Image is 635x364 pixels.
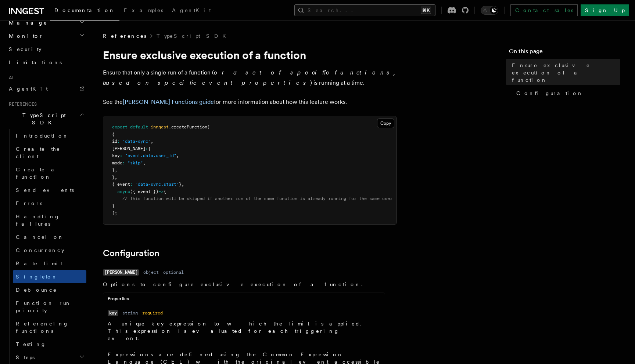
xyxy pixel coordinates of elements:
[123,98,214,105] a: [PERSON_NAME] Functions guide
[16,321,69,334] span: Referencing functions
[142,310,163,316] dd: required
[103,69,395,86] em: or a set of specific functions, based on specific event properties
[16,187,74,193] span: Send events
[103,97,397,107] p: See the for more information about how this feature works.
[16,274,58,280] span: Singleton
[117,139,120,144] span: :
[16,200,42,206] span: Errors
[6,109,86,129] button: TypeScript SDK
[13,296,86,317] a: Function run priority
[108,320,380,342] p: A unique key expression to which the limit is applied. This expression is evaluated for each trig...
[510,4,578,16] a: Contact sales
[13,210,86,230] a: Handling failures
[13,197,86,210] a: Errors
[16,261,63,266] span: Rate limit
[103,68,397,88] p: Ensure that only a single run of a function ( ) is running at a time.
[112,210,117,215] span: );
[135,182,179,187] span: "data-sync.start"
[13,183,86,197] a: Send events
[130,124,148,130] span: default
[16,341,46,347] span: Testing
[146,146,148,151] span: :
[158,189,164,194] span: =>
[16,133,69,139] span: Introduction
[516,90,583,97] span: Configuration
[509,59,620,87] a: Ensure exclusive execution of a function
[13,230,86,244] a: Cancel on
[481,6,498,15] button: Toggle dark mode
[148,146,151,151] span: {
[120,153,122,158] span: :
[13,338,86,351] a: Testing
[112,124,128,130] span: export
[509,47,620,59] h4: On this page
[16,146,60,159] span: Create the client
[103,296,385,305] div: Properties
[421,7,431,14] kbd: ⌘K
[122,196,392,201] span: // This function will be skipped if another run of the same function is already running for the s...
[103,32,146,40] span: References
[151,124,169,130] span: inngest
[54,7,115,13] span: Documentation
[122,310,138,316] dd: string
[13,354,35,361] span: Steps
[143,160,146,165] span: ,
[512,62,620,84] span: Ensure exclusive execution of a function
[103,248,159,258] a: Configuration
[294,4,435,16] button: Search...⌘K
[115,167,117,172] span: ,
[164,189,166,194] span: {
[581,4,629,16] a: Sign Up
[13,351,86,364] button: Steps
[13,270,86,283] a: Singleton
[112,160,122,165] span: mode
[103,48,397,62] h1: Ensure exclusive execution of a function
[16,287,57,293] span: Debounce
[112,167,115,172] span: }
[207,124,210,130] span: (
[112,175,115,180] span: }
[13,244,86,257] a: Concurrency
[103,281,385,288] p: Options to configure exclusive execution of a function.
[112,132,115,137] span: {
[6,75,14,81] span: AI
[117,189,130,194] span: async
[176,153,179,158] span: ,
[13,129,86,142] a: Introduction
[377,119,394,128] button: Copy
[169,124,207,130] span: .createFunction
[112,146,146,151] span: [PERSON_NAME]
[6,19,47,26] span: Manage
[16,214,60,227] span: Handling failures
[130,189,158,194] span: ({ event })
[157,32,230,40] a: TypeScript SDK
[50,2,119,21] a: Documentation
[6,56,86,69] a: Limitations
[13,283,86,296] a: Debounce
[122,160,125,165] span: :
[6,112,79,126] span: TypeScript SDK
[6,29,86,43] button: Monitor
[112,182,130,187] span: { event
[9,86,48,92] span: AgentKit
[513,87,620,100] a: Configuration
[103,269,139,276] code: [PERSON_NAME]
[112,203,115,208] span: }
[179,182,182,187] span: }
[115,175,117,180] span: ,
[124,7,163,13] span: Examples
[112,153,120,158] span: key
[168,2,215,20] a: AgentKit
[6,101,37,107] span: References
[130,182,133,187] span: :
[6,16,86,29] button: Manage
[122,139,151,144] span: "data-sync"
[6,32,43,40] span: Monitor
[13,142,86,163] a: Create the client
[6,43,86,56] a: Security
[13,317,86,338] a: Referencing functions
[6,82,86,95] a: AgentKit
[112,139,117,144] span: id
[13,257,86,270] a: Rate limit
[143,269,159,275] dd: object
